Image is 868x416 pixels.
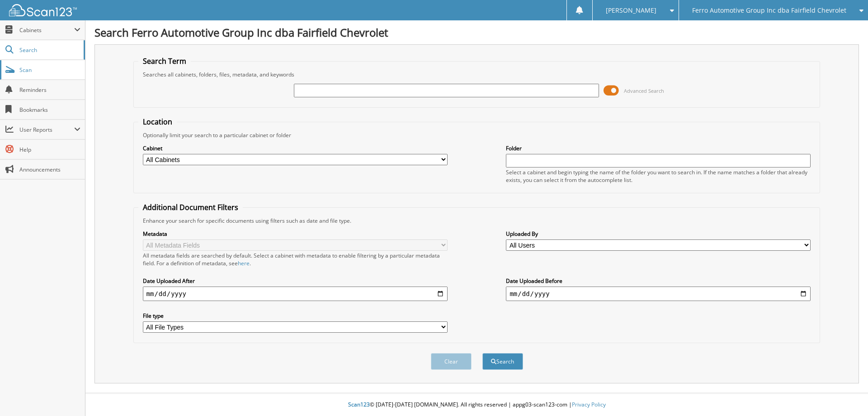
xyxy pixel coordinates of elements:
[138,131,816,139] div: Optionally limit your search to a particular cabinet or folder
[138,71,816,78] div: Searches all cabinets, folders, files, metadata, and keywords
[143,144,448,152] label: Cabinet
[506,287,811,301] input: end
[19,146,80,153] span: Help
[19,166,80,173] span: Announcements
[143,230,448,238] label: Metadata
[143,252,448,267] div: All metadata fields are searched by default. Select a cabinet with metadata to enable filtering b...
[624,87,664,94] span: Advanced Search
[94,25,859,40] h1: Search Ferro Automotive Group Inc dba Fairfield Chevrolet
[606,8,656,13] span: [PERSON_NAME]
[506,230,811,238] label: Uploaded By
[431,353,472,370] button: Clear
[19,26,74,34] span: Cabinets
[348,401,370,408] span: Scan123
[823,373,868,416] iframe: Chat Widget
[19,126,74,134] span: User Reports
[85,394,868,416] div: © [DATE]-[DATE] [DOMAIN_NAME]. All rights reserved | appg03-scan123-com |
[238,259,250,267] a: here
[138,117,177,127] legend: Location
[19,106,80,114] span: Bookmarks
[138,56,191,66] legend: Search Term
[482,353,523,370] button: Search
[506,144,811,152] label: Folder
[692,8,846,13] span: Ferro Automotive Group Inc dba Fairfield Chevrolet
[138,217,816,225] div: Enhance your search for specific documents using filters such as date and file type.
[572,401,606,408] a: Privacy Policy
[143,277,448,285] label: Date Uploaded After
[19,46,79,54] span: Search
[138,202,243,212] legend: Additional Document Filters
[19,86,80,94] span: Reminders
[143,287,448,301] input: start
[143,312,448,320] label: File type
[19,66,80,74] span: Scan
[506,168,811,184] div: Select a cabinet and begin typing the name of the folder you want to search in. If the name match...
[9,4,77,16] img: scan123-logo-white.svg
[506,277,811,285] label: Date Uploaded Before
